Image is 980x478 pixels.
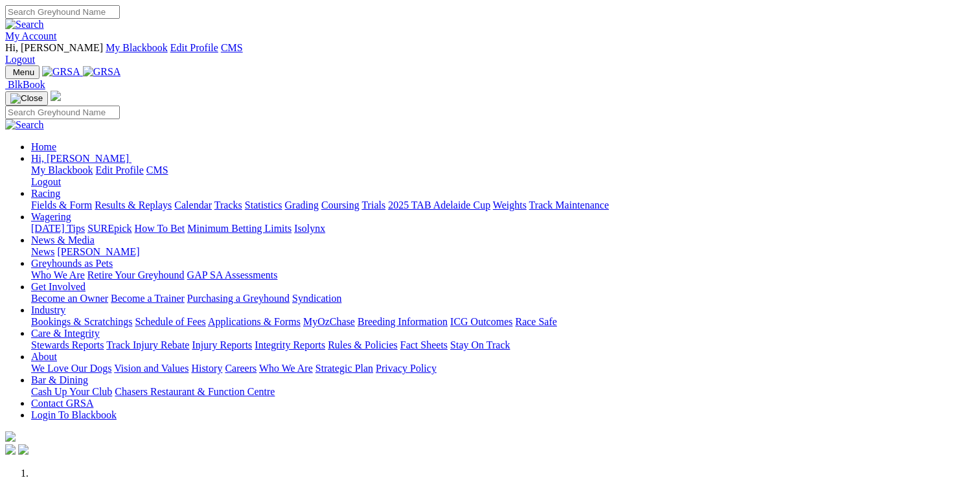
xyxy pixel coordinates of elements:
[31,153,129,164] span: Hi, [PERSON_NAME]
[31,234,95,245] a: News & Media
[115,386,275,397] a: Chasers Restaurant & Function Centre
[31,246,54,257] a: News
[5,444,16,455] img: facebook.svg
[31,409,117,420] a: Login To Blackbook
[515,316,556,327] a: Race Safe
[361,199,385,211] a: Trials
[87,223,131,234] a: SUREpick
[450,339,510,350] a: Stay On Track
[31,304,65,315] a: Industry
[5,42,103,53] span: Hi, [PERSON_NAME]
[31,258,113,269] a: Greyhounds as Pets
[31,211,71,222] a: Wagering
[31,246,975,258] div: News & Media
[5,91,48,106] button: Toggle navigation
[31,281,85,292] a: Get Involved
[529,199,609,211] a: Track Maintenance
[31,339,975,351] div: Care & Integrity
[31,293,975,304] div: Get Involved
[31,386,112,397] a: Cash Up Your Club
[259,363,313,374] a: Who We Are
[106,42,168,53] a: My Blackbook
[321,199,359,211] a: Coursing
[493,199,527,211] a: Weights
[31,165,93,176] a: My Blackbook
[31,153,131,164] a: Hi, [PERSON_NAME]
[31,199,92,211] a: Fields & Form
[31,363,975,374] div: About
[87,269,185,280] a: Retire Your Greyhound
[31,374,88,385] a: Bar & Dining
[192,339,252,350] a: Injury Reports
[111,293,185,304] a: Become a Trainer
[187,269,278,280] a: GAP SA Assessments
[135,223,185,234] a: How To Bet
[208,316,301,327] a: Applications & Forms
[31,141,56,152] a: Home
[221,42,243,53] a: CMS
[328,339,398,350] a: Rules & Policies
[31,351,57,362] a: About
[5,54,35,65] a: Logout
[358,316,448,327] a: Breeding Information
[31,363,111,374] a: We Love Our Dogs
[5,431,16,442] img: logo-grsa-white.png
[8,79,45,90] span: BlkBook
[5,65,40,79] button: Toggle navigation
[285,199,319,211] a: Grading
[31,398,93,409] a: Contact GRSA
[106,339,189,350] a: Track Injury Rebate
[376,363,437,374] a: Privacy Policy
[255,339,325,350] a: Integrity Reports
[5,30,57,41] a: My Account
[450,316,512,327] a: ICG Outcomes
[187,223,291,234] a: Minimum Betting Limits
[31,188,60,199] a: Racing
[170,42,218,53] a: Edit Profile
[388,199,490,211] a: 2025 TAB Adelaide Cup
[31,339,104,350] a: Stewards Reports
[31,316,975,328] div: Industry
[214,199,242,211] a: Tracks
[83,66,121,78] img: GRSA
[303,316,355,327] a: MyOzChase
[5,119,44,131] img: Search
[31,223,975,234] div: Wagering
[10,93,43,104] img: Close
[174,199,212,211] a: Calendar
[5,19,44,30] img: Search
[51,91,61,101] img: logo-grsa-white.png
[114,363,188,374] a: Vision and Values
[245,199,282,211] a: Statistics
[146,165,168,176] a: CMS
[225,363,256,374] a: Careers
[31,199,975,211] div: Racing
[31,223,85,234] a: [DATE] Tips
[31,269,85,280] a: Who We Are
[96,165,144,176] a: Edit Profile
[42,66,80,78] img: GRSA
[135,316,205,327] a: Schedule of Fees
[31,165,975,188] div: Hi, [PERSON_NAME]
[400,339,448,350] a: Fact Sheets
[31,293,108,304] a: Become an Owner
[95,199,172,211] a: Results & Replays
[31,176,61,187] a: Logout
[57,246,139,257] a: [PERSON_NAME]
[31,386,975,398] div: Bar & Dining
[5,5,120,19] input: Search
[13,67,34,77] span: Menu
[18,444,28,455] img: twitter.svg
[315,363,373,374] a: Strategic Plan
[292,293,341,304] a: Syndication
[31,316,132,327] a: Bookings & Scratchings
[5,79,45,90] a: BlkBook
[187,293,290,304] a: Purchasing a Greyhound
[5,106,120,119] input: Search
[5,42,975,65] div: My Account
[31,269,975,281] div: Greyhounds as Pets
[294,223,325,234] a: Isolynx
[191,363,222,374] a: History
[31,328,100,339] a: Care & Integrity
